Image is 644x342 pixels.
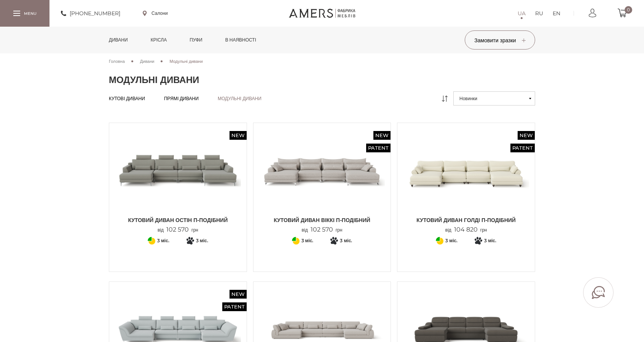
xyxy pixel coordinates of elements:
span: Кутовий диван ВІККІ П-подібний [259,216,385,224]
a: New Кутовий диван ОСТІН П-подібний Кутовий диван ОСТІН П-подібний Кутовий диван ОСТІН П-подібний ... [115,129,241,233]
span: New [518,131,535,140]
a: RU [535,9,543,18]
a: Кутові дивани [109,96,145,102]
span: 3 міс. [301,236,314,245]
a: в наявності [220,27,262,53]
p: від грн [158,226,198,233]
span: Головна [109,59,125,64]
span: 102 570 [164,226,191,233]
span: New [373,131,391,140]
a: Салони [143,10,168,17]
span: 102 570 [308,226,336,233]
span: 3 міс. [445,236,457,245]
span: 3 міс. [484,236,496,245]
span: 3 міс. [157,236,169,245]
a: New Patent Кутовий диван ГОЛДІ П-подібний Кутовий диван ГОЛДІ П-подібний від104 820грн [403,129,529,233]
span: Кутовий диван ГОЛДІ П-подібний [403,216,529,224]
span: New [230,131,247,140]
button: Новинки [453,91,535,105]
span: Patent [222,302,247,311]
a: EN [553,9,560,18]
span: Patent [366,144,391,152]
a: Головна [109,58,125,65]
a: Пуфи [184,27,208,53]
a: New Patent Кутовий диван ВІККІ П-подібний Кутовий диван ВІККІ П-подібний від102 570грн [259,129,385,233]
a: Дивани [140,58,155,65]
a: UA [518,9,526,18]
img: Кутовий диван ВІККІ П-подібний [259,129,385,213]
button: Замовити зразки [465,30,535,50]
a: Прямі дивани [164,96,199,102]
span: Patent [510,144,535,152]
span: 3 міс. [340,236,352,245]
img: Кутовий диван ГОЛДІ П-подібний [403,129,529,213]
a: Крісла [145,27,172,53]
span: 3 міс. [196,236,208,245]
span: 104 820 [451,226,480,233]
a: Дивани [103,27,134,53]
span: New [230,290,247,299]
p: від грн [302,226,343,233]
span: Замовити зразки [474,37,525,44]
span: Дивани [140,59,155,64]
span: 0 [625,6,632,14]
a: [PHONE_NUMBER] [61,9,120,18]
span: Кутовий диван ОСТІН П-подібний [115,216,241,224]
p: від грн [445,226,487,233]
h1: Модульні дивани [109,74,535,86]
